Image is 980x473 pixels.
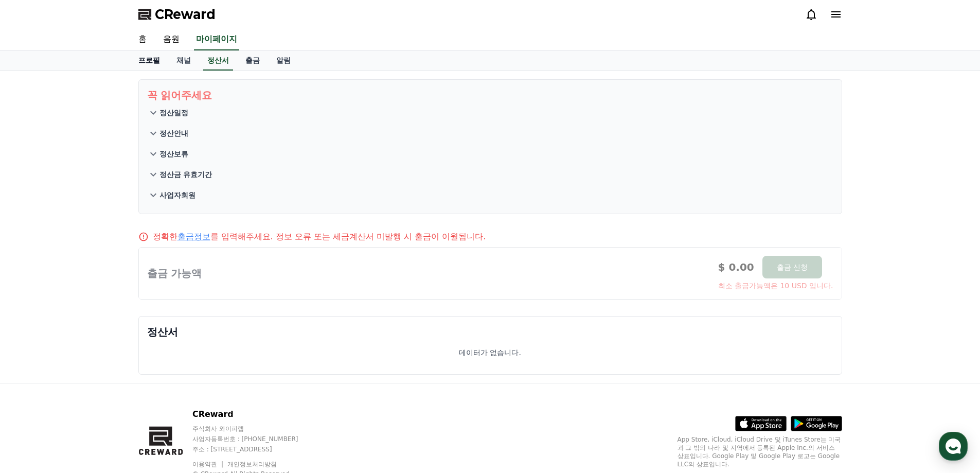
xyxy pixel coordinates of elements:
[177,232,210,241] a: 출금정보
[155,29,188,50] a: 음원
[159,169,212,180] p: 정산금 유효기간
[147,123,833,144] button: 정산안내
[159,128,188,138] p: 정산안내
[94,342,106,351] span: 대화
[147,185,833,205] button: 사업자회원
[3,326,68,352] a: 홈
[138,6,216,23] a: CReward
[155,6,216,23] span: CReward
[192,435,318,443] p: 사업자등록번호 : [PHONE_NUMBER]
[203,51,233,71] a: 정산서
[194,29,239,50] a: 마이페이지
[68,326,133,352] a: 대화
[678,435,842,468] p: App Store, iCloud, iCloud Drive 및 iTunes Store는 미국과 그 밖의 나라 및 지역에서 등록된 Apple Inc.의 서비스 상표입니다. Goo...
[159,342,171,350] span: 설정
[147,144,833,164] button: 정산보류
[168,51,199,71] a: 채널
[147,164,833,185] button: 정산금 유효기간
[159,149,188,159] p: 정산보류
[459,347,521,358] p: 데이터가 없습니다.
[147,325,833,339] p: 정산서
[32,342,39,350] span: 홈
[268,51,299,71] a: 알림
[192,408,318,421] p: CReward
[130,51,168,71] a: 프로필
[153,231,486,243] p: 정확한 를 입력해주세요. 정보 오류 또는 세금계산서 미발행 시 출금이 이월됩니다.
[147,88,833,102] p: 꼭 읽어주세요
[192,445,318,453] p: 주소 : [STREET_ADDRESS]
[159,108,188,118] p: 정산일정
[130,29,155,50] a: 홈
[237,51,268,71] a: 출금
[192,425,318,433] p: 주식회사 와이피랩
[147,102,833,123] button: 정산일정
[227,461,277,468] a: 개인정보처리방침
[159,190,195,200] p: 사업자회원
[192,461,225,468] a: 이용약관
[133,326,198,352] a: 설정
